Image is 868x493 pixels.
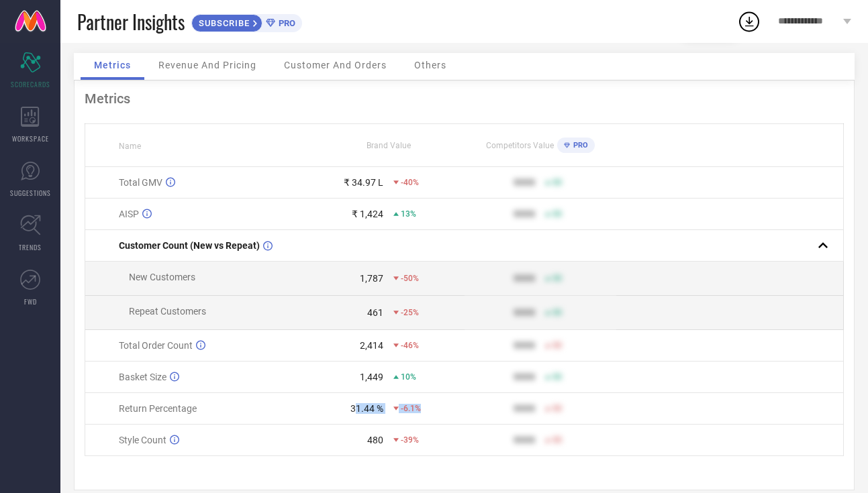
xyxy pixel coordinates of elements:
span: Metrics [94,60,131,70]
div: 9999 [514,403,535,414]
span: SUGGESTIONS [10,188,51,198]
span: Partner Insights [77,8,185,36]
span: 50 [552,404,562,413]
div: 9999 [514,307,535,318]
span: TRENDS [19,242,42,252]
span: 50 [552,178,562,187]
div: Metrics [85,91,844,107]
span: -40% [401,178,419,187]
span: WORKSPACE [12,133,49,144]
span: PRO [275,18,295,28]
span: Others [414,60,446,70]
span: Revenue And Pricing [158,60,256,70]
span: Repeat Customers [129,306,206,317]
span: Competitors Value [486,141,554,150]
span: 50 [552,372,562,382]
span: PRO [570,141,588,150]
span: 50 [552,209,562,219]
span: FWD [24,296,37,307]
span: Customer Count (New vs Repeat) [119,240,260,251]
span: Style Count [119,435,166,445]
div: 9999 [514,340,535,351]
div: 461 [367,307,383,318]
span: Brand Value [367,141,411,150]
span: 50 [552,341,562,350]
div: 2,414 [360,340,383,351]
span: SUBSCRIBE [192,18,253,28]
span: -39% [401,435,419,445]
span: 10% [401,372,416,382]
div: 9999 [514,209,535,219]
div: 31.44 % [350,403,383,414]
span: 50 [552,274,562,283]
div: 9999 [514,177,535,188]
span: 13% [401,209,416,219]
span: -50% [401,274,419,283]
div: ₹ 1,424 [352,209,383,219]
span: Customer And Orders [284,60,387,70]
span: Total Order Count [119,340,193,351]
span: 50 [552,435,562,445]
span: Name [119,142,141,151]
div: 480 [367,435,383,445]
span: -25% [401,308,419,317]
div: Open download list [737,9,761,34]
div: 9999 [514,273,535,284]
span: -6.1% [401,404,421,413]
span: New Customers [129,272,195,282]
div: 1,787 [360,273,383,284]
span: Total GMV [119,177,162,188]
span: Return Percentage [119,403,197,414]
span: Basket Size [119,372,166,382]
div: 9999 [514,435,535,445]
span: -46% [401,341,419,350]
span: SCORECARDS [11,79,50,89]
a: SUBSCRIBEPRO [191,11,302,32]
div: 1,449 [360,372,383,382]
div: 9999 [514,372,535,382]
div: ₹ 34.97 L [344,177,383,188]
span: AISP [119,209,139,219]
span: 50 [552,308,562,317]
